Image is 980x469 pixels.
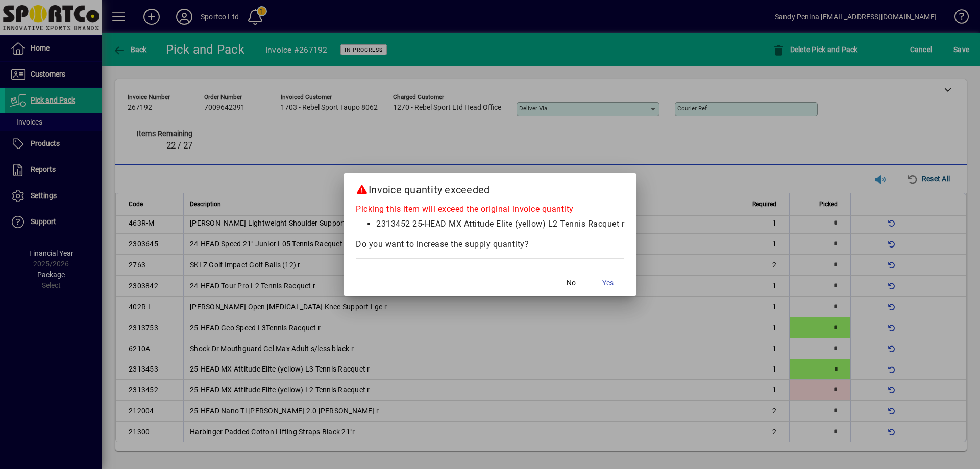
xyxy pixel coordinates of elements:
[602,278,614,288] span: Yes
[555,274,587,292] button: No
[592,274,624,292] button: Yes
[356,238,624,251] div: Do you want to increase the supply quantity?
[376,218,624,230] li: 2313452 25-HEAD MX Attitude Elite (yellow) L2 Tennis Racquet r
[567,278,576,288] span: No
[344,173,636,203] h2: Invoice quantity exceeded
[356,203,624,218] div: Picking this item will exceed the original invoice quantity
